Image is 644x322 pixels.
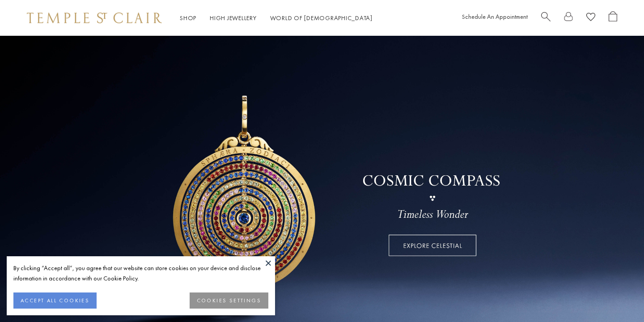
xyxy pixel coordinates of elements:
[270,14,373,22] a: World of [DEMOGRAPHIC_DATA]World of [DEMOGRAPHIC_DATA]
[13,263,268,284] div: By clicking “Accept all”, you agree that our website can store cookies on your device and disclos...
[13,292,97,309] button: ACCEPT ALL COOKIES
[541,11,551,25] a: Search
[462,13,528,21] a: Schedule An Appointment
[27,13,162,23] img: Temple St. Clair
[609,11,617,25] a: Open Shopping Bag
[180,14,196,22] a: ShopShop
[586,11,595,25] a: View Wishlist
[180,13,373,24] nav: Main navigation
[190,292,268,309] button: COOKIES SETTINGS
[210,14,257,22] a: High JewelleryHigh Jewellery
